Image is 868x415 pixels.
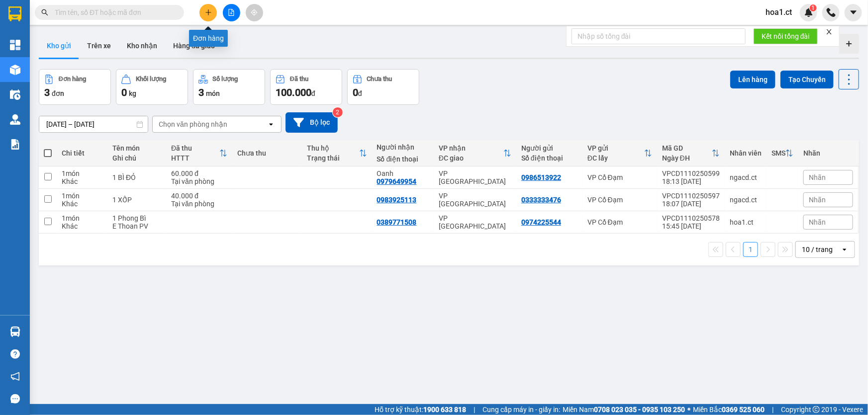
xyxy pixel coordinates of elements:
[119,34,165,58] button: Kho nhận
[377,177,417,185] div: 0979649954
[353,86,358,98] span: 0
[845,4,862,21] button: caret-down
[290,76,308,83] div: Đã thu
[59,76,86,83] div: Đơn hàng
[377,143,429,151] div: Người nhận
[439,154,503,162] div: ĐC giao
[171,144,219,152] div: Đã thu
[482,404,560,415] span: Cung cấp máy in - giấy in:
[662,154,712,162] div: Ngày ĐH
[213,76,238,83] div: Số lượng
[10,89,20,100] img: warehouse-icon
[474,404,475,415] span: |
[39,69,111,105] button: Đơn hàng3đơn
[811,4,815,11] span: 1
[662,169,720,177] div: VPCD1110250599
[587,218,652,226] div: VP Cổ Đạm
[136,76,166,83] div: Khối lượng
[62,149,102,157] div: Chi tiết
[112,144,161,152] div: Tên món
[722,406,765,414] strong: 0369 525 060
[730,173,762,181] div: ngacd.ct
[662,177,720,185] div: 18:13 [DATE]
[79,34,119,58] button: Trên xe
[563,404,685,415] span: Miền Nam
[754,28,818,44] button: Kết nối tổng đài
[62,177,102,185] div: Khác
[10,349,20,359] span: question-circle
[657,140,725,166] th: Toggle SortBy
[62,200,102,208] div: Khác
[10,114,20,125] img: warehouse-icon
[205,9,212,16] span: plus
[171,200,227,208] div: Tại văn phòng
[62,214,102,222] div: 1 món
[307,144,359,152] div: Thu hộ
[251,9,258,16] span: aim
[434,140,516,166] th: Toggle SortBy
[10,372,20,381] span: notification
[582,140,657,166] th: Toggle SortBy
[521,218,561,226] div: 0974225544
[166,140,232,166] th: Toggle SortBy
[129,89,136,97] span: kg
[804,8,813,17] img: icon-new-feature
[826,28,833,35] span: close
[730,149,762,157] div: Nhân viên
[841,246,849,253] svg: open
[572,28,746,44] input: Nhập số tổng đài
[780,71,834,88] button: Tạo Chuyến
[587,196,652,204] div: VP Cổ Đạm
[587,173,652,181] div: VP Cổ Đạm
[10,327,20,337] img: warehouse-icon
[809,196,826,204] span: Nhãn
[267,120,275,128] svg: open
[10,65,20,75] img: warehouse-icon
[286,112,338,133] button: Bộ lọc
[587,154,644,162] div: ĐC lấy
[367,76,392,83] div: Chưa thu
[810,4,817,11] sup: 1
[687,408,690,412] span: ⚪️
[112,196,161,204] div: 1 XỐP
[347,69,419,105] button: Chưa thu0đ
[439,144,503,152] div: VP nhận
[171,192,227,200] div: 40.000 đ
[39,34,79,58] button: Kho gửi
[587,144,644,152] div: VP gửi
[377,218,417,226] div: 0389771508
[41,9,48,16] span: search
[758,6,800,18] span: hoa1.ct
[171,154,219,162] div: HTTT
[439,192,511,208] div: VP [GEOGRAPHIC_DATA]
[307,154,359,162] div: Trạng thái
[662,214,720,222] div: VPCD1110250578
[10,139,20,150] img: solution-icon
[662,144,712,152] div: Mã GD
[594,406,685,414] strong: 0708 023 035 - 0935 103 250
[246,4,263,21] button: aim
[839,34,859,54] div: Tạo kho hàng mới
[772,149,785,157] div: SMS
[165,34,223,58] button: Hàng đã giao
[39,116,148,132] input: Select a date range.
[44,86,50,98] span: 3
[423,406,466,414] strong: 1900 633 818
[762,31,810,42] span: Kết nối tổng đài
[693,404,765,415] span: Miền Bắc
[377,155,429,163] div: Số điện thoại
[112,214,161,222] div: 1 Phong Bì
[52,89,64,97] span: đơn
[198,86,204,98] span: 3
[223,4,240,21] button: file-add
[809,173,826,181] span: Nhãn
[377,169,429,177] div: Oanh
[62,169,102,177] div: 1 món
[8,6,21,21] img: logo-vxr
[276,86,311,98] span: 100.000
[10,394,20,404] span: message
[730,71,775,88] button: Lên hàng
[206,89,220,97] span: món
[116,69,188,105] button: Khối lượng0kg
[121,86,127,98] span: 0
